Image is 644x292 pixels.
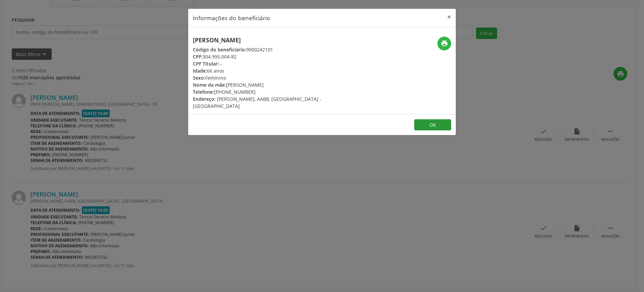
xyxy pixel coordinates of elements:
[193,53,362,60] div: 304.995.004-82
[193,88,362,95] div: [PHONE_NUMBER]
[193,96,216,102] span: Endereço:
[193,46,246,53] span: Código do beneficiário:
[193,13,270,22] h5: Informações do beneficiário
[193,89,214,95] span: Telefone:
[193,74,362,81] div: Feminino
[193,46,362,53] div: 9000242101
[414,119,451,131] button: OK
[193,37,362,44] h5: [PERSON_NAME]
[193,60,362,67] div: --
[442,9,456,25] button: Close
[441,40,448,47] i: print
[193,75,205,81] span: Sexo:
[437,37,451,50] button: print
[193,68,207,74] span: Idade:
[193,53,203,60] span: CPF:
[193,67,362,74] div: 66 anos
[193,81,362,88] div: [PERSON_NAME]
[193,60,219,67] span: CPF Titular:
[193,82,226,88] span: Nome da mãe:
[193,96,321,109] span: [PERSON_NAME], AABB, [GEOGRAPHIC_DATA] - [GEOGRAPHIC_DATA]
